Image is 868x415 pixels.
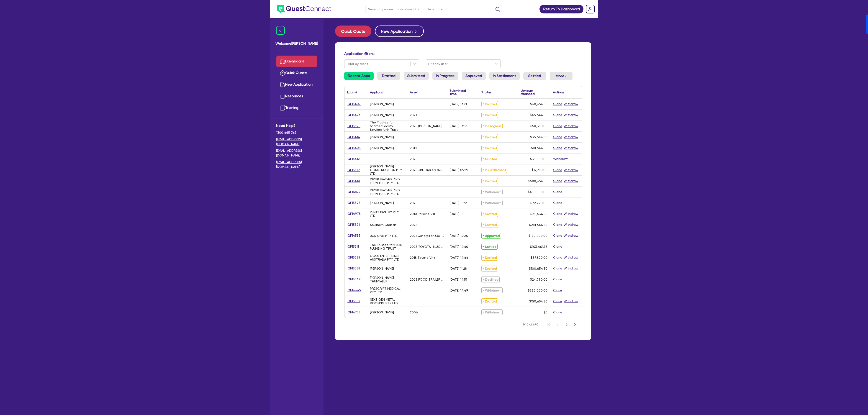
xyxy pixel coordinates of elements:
div: [PERSON_NAME], THUNYALUK [370,276,404,283]
div: 2010 Porsche 911 [410,212,435,216]
span: $18,644.50 [531,146,547,150]
div: Amount financed [521,89,547,95]
a: QF14738 [347,310,361,315]
div: 2025 [410,157,417,161]
a: Approved [462,72,486,80]
button: Clone [553,112,562,118]
a: QF15410 [347,178,360,184]
span: $103,461.38 [530,245,547,248]
span: Drafted [481,211,498,217]
button: Clone [553,233,562,238]
div: [DATE] 13:21 [450,102,467,106]
span: $36,644.50 [530,135,547,139]
div: The Trustee for Sharper Facility Services Unit Trust [370,120,404,131]
button: Clone [553,222,562,227]
button: Withdraw [563,299,578,304]
span: Drafted [481,145,498,151]
div: 2024 [410,113,418,117]
span: Need Help? [276,123,317,128]
span: Drafted [481,178,498,184]
a: QF15311 [347,244,359,249]
button: Previous Page [553,320,562,329]
span: Settled [481,244,498,250]
button: Clone [553,178,562,184]
div: Actions [553,91,564,94]
a: QF14978 [347,211,361,216]
div: 2021 Caterpillar 336-07GC Excavator [410,234,444,238]
span: $50,380.00 [530,124,547,128]
a: QF15405 [347,145,361,151]
span: Welcome [PERSON_NAME] [275,41,318,46]
div: PERKY PANTRY PTY LTD [370,210,404,218]
span: Drafted [481,298,498,304]
div: 2025 [410,201,417,205]
a: QF15369 [347,277,361,282]
span: Declined [481,277,500,282]
input: Search by name, application ID or mobile number... [365,5,502,13]
div: [PERSON_NAME] [370,310,394,314]
img: resources [280,93,285,99]
div: [PERSON_NAME] [370,113,394,117]
span: Drafted [481,101,498,107]
span: $281,644.50 [529,223,547,227]
a: Recent Apps [344,72,374,80]
div: DEMIR LEATHER AND FURNITURE PTY LTD [370,188,404,196]
button: Quick Quote [335,26,371,37]
img: icon-menu-close [276,26,285,35]
span: Drafted [481,112,498,118]
button: Clone [553,299,562,304]
span: $150,654.50 [529,300,547,303]
span: Drafted [481,134,498,140]
div: [DATE] 14:40 [450,245,468,248]
button: Clone [553,189,562,195]
button: Clone [553,266,562,271]
a: QF14874 [347,189,361,195]
div: DEMIR LEATHER AND FURNITURE PTY LTD [370,177,404,185]
div: [DATE] 14:44 [450,256,468,259]
div: Southern Chassis [370,223,396,227]
div: 2018 Toyota Vitz [410,256,435,259]
button: Clone [553,123,562,129]
a: Quick Quote [335,26,375,37]
div: 2025 [410,223,417,227]
div: [PERSON_NAME] [370,146,394,150]
button: Dropdown toggle [550,72,573,80]
button: Clone [553,288,562,293]
h4: Application filters: [344,51,582,56]
div: [DATE] 11:11 [450,212,465,216]
button: Withdraw [563,211,578,216]
button: New Application [375,26,424,37]
a: QF15391 [347,222,360,227]
button: Withdraw [563,222,578,227]
span: $0 [544,310,547,314]
button: Clone [553,244,562,249]
span: $140,000.00 [529,234,547,238]
span: $72,990.00 [530,201,547,205]
a: QF15414 [347,134,360,140]
span: $46,644.50 [530,113,547,117]
div: Status [481,91,491,94]
span: 1-10 of 670 [523,322,538,327]
a: In Settlement [489,72,520,80]
div: [PERSON_NAME] [370,135,394,139]
span: Withdrawn [481,189,503,195]
span: In Progress [481,123,503,129]
a: Dropdown toggle [584,3,596,15]
a: Settled [523,72,546,80]
a: QF15385 [347,255,360,260]
div: Loan # [347,91,357,94]
button: Withdraw [553,156,568,161]
button: Clone [553,134,562,140]
span: Drafted [481,222,498,228]
a: Quick Quote [276,67,317,79]
span: $24,790.00 [530,278,547,281]
button: Clone [553,211,562,216]
a: QF14553 [347,233,361,238]
span: $35,000.00 [530,157,547,161]
button: Withdraw [563,101,578,107]
a: [EMAIL_ADDRESS][DOMAIN_NAME] [276,160,317,169]
button: Clone [553,101,562,107]
span: Approved [481,233,501,239]
div: COOL ENTERPRISES AUSTRALIA PTY LTD [370,254,404,261]
button: Withdraw [563,112,578,118]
